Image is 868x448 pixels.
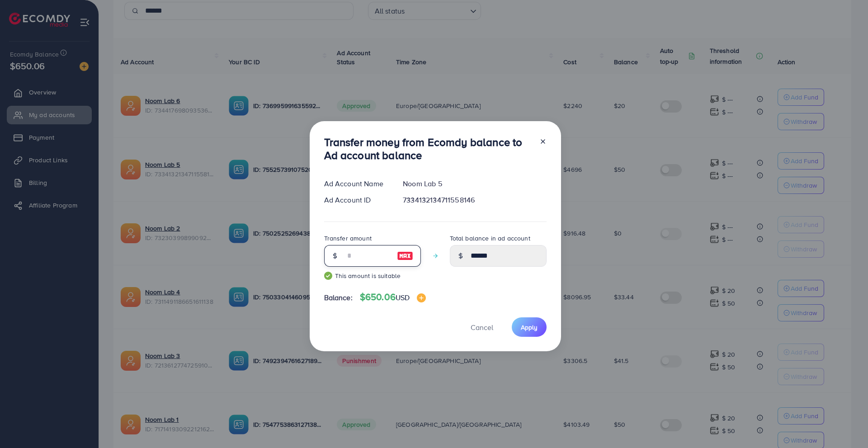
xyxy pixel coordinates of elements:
small: This amount is suitable [324,271,421,280]
h3: Transfer money from Ecomdy balance to Ad account balance [324,136,532,162]
iframe: Chat [830,407,861,441]
button: Apply [512,317,547,337]
span: Cancel [471,322,493,332]
div: Noom Lab 5 [396,179,553,189]
span: USD [396,292,410,302]
label: Transfer amount [324,234,372,243]
img: guide [324,272,332,280]
button: Cancel [459,317,505,337]
span: Balance: [324,292,353,303]
img: image [397,250,413,261]
h4: $650.06 [360,292,426,303]
div: Ad Account Name [317,179,396,189]
img: image [417,293,426,302]
div: Ad Account ID [317,195,396,205]
label: Total balance in ad account [450,234,530,243]
div: 7334132134711558146 [396,195,553,205]
span: Apply [521,323,538,332]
